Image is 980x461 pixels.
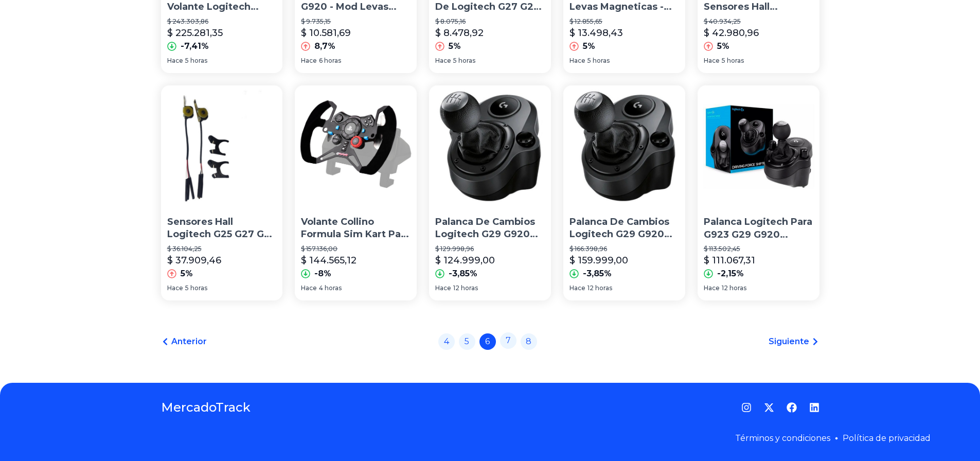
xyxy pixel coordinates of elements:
p: -2,15% [717,268,744,280]
p: $ 37.909,46 [167,253,221,268]
p: $ 225.281,35 [167,26,223,40]
span: Hace [569,57,585,65]
span: 5 horas [587,57,610,65]
a: Volante Collino Formula Sim Kart Para Logitech G29 FullVolante Collino Formula Sim Kart Para Logi... [295,85,417,300]
img: Palanca De Cambios Logitech G29 G920 Driving Force Shifter [429,85,551,207]
img: Palanca De Cambios Logitech G29 G920 Driving Force Shifter [563,85,685,207]
span: Anterior [171,335,207,348]
p: 5% [583,40,595,52]
span: Hace [167,57,183,65]
p: $ 157.136,00 [301,245,411,253]
a: Palanca De Cambios Logitech G29 G920 Driving Force ShifterPalanca De Cambios Logitech G29 G920 Dr... [429,85,551,300]
span: Hace [435,57,451,65]
span: 5 horas [722,57,744,65]
a: Palanca De Cambios Logitech G29 G920 Driving Force ShifterPalanca De Cambios Logitech G29 G920 Dr... [563,85,685,300]
p: $ 9.735,15 [301,17,411,26]
a: 8 [521,333,537,350]
p: Palanca Logitech Para G923 G29 G920 Playstation Pc Xbox [704,216,813,241]
img: Volante Collino Formula Sim Kart Para Logitech G29 Full [295,85,417,207]
span: 5 horas [453,57,475,65]
p: -7,41% [181,40,209,52]
p: 8,7% [314,40,335,52]
a: Facebook [787,402,797,413]
p: Palanca De Cambios Logitech G29 G920 Driving Force Shifter [435,216,545,241]
p: Sensores Hall Logitech G25 G27 G29 G920 [167,216,277,241]
p: $ 13.498,43 [569,26,623,40]
p: 5% [181,268,193,280]
span: Siguiente [769,335,809,348]
p: -3,85% [583,268,612,280]
a: 4 [438,333,455,350]
p: $ 8.478,92 [435,26,484,40]
p: $ 8.075,16 [435,17,545,26]
p: $ 42.980,96 [704,26,759,40]
p: $ 40.934,25 [704,17,813,26]
span: 12 horas [587,284,612,292]
a: Términos y condiciones [735,433,830,443]
span: 5 horas [185,284,207,292]
a: Siguiente [769,335,819,348]
a: Anterior [161,335,207,348]
span: 4 horas [319,284,342,292]
p: Palanca De Cambios Logitech G29 G920 Driving Force Shifter [569,216,679,241]
span: 6 horas [319,57,341,65]
p: $ 166.398,96 [569,245,679,253]
p: 5% [717,40,729,52]
span: 12 horas [722,284,746,292]
img: Sensores Hall Logitech G25 G27 G29 G920 [161,85,283,207]
p: $ 111.067,31 [704,253,755,268]
span: Hace [167,284,183,292]
p: $ 113.502,45 [704,245,813,253]
a: Palanca Logitech Para G923 G29 G920 Playstation Pc XboxPalanca Logitech Para G923 G29 G920 Playst... [698,85,819,300]
span: Hace [704,57,720,65]
span: 5 horas [185,57,207,65]
a: Sensores Hall Logitech G25 G27 G29 G920Sensores Hall Logitech G25 G27 G29 G920$ 36.104,25$ 37.909... [161,85,283,300]
a: MercadoTrack [161,399,251,416]
span: Hace [301,284,317,292]
span: Hace [301,57,317,65]
p: Volante Collino Formula Sim Kart Para Logitech G29 Full [301,216,411,241]
a: Política de privacidad [843,433,931,443]
p: -8% [314,268,331,280]
p: $ 159.999,00 [569,253,628,268]
p: $ 12.855,65 [569,17,679,26]
p: $ 36.104,25 [167,245,277,253]
span: Hace [435,284,451,292]
a: LinkedIn [809,402,819,413]
p: $ 124.999,00 [435,253,495,268]
span: Hace [704,284,720,292]
a: Twitter [764,402,774,413]
p: -3,85% [449,268,477,280]
p: $ 144.565,12 [301,253,357,268]
span: 12 horas [453,284,478,292]
a: 7 [500,332,516,349]
p: $ 10.581,69 [301,26,351,40]
p: $ 243.303,86 [167,17,277,26]
p: 5% [449,40,461,52]
span: Hace [569,284,585,292]
a: Instagram [741,402,752,413]
a: 5 [459,333,475,350]
img: Palanca Logitech Para G923 G29 G920 Playstation Pc Xbox [698,85,819,207]
p: $ 129.998,96 [435,245,545,253]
